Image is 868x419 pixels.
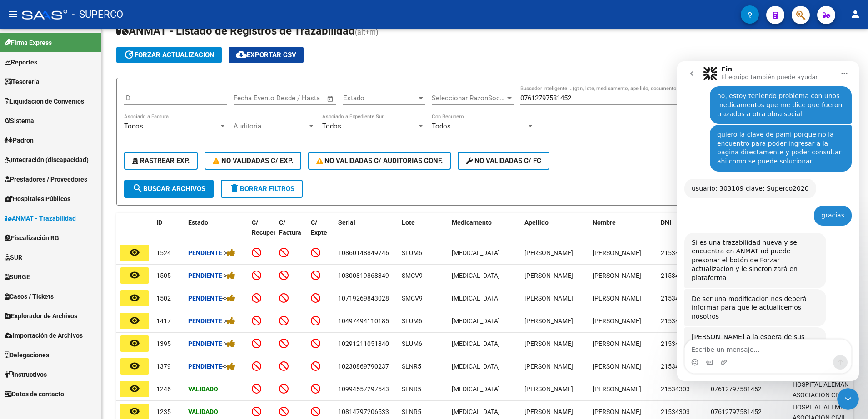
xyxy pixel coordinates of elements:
[466,157,541,165] span: No validadas c/ FC
[593,408,641,415] span: [PERSON_NAME]
[221,180,303,198] button: Borrar Filtros
[402,219,415,226] span: Lote
[156,408,171,415] span: 1235
[156,219,162,226] span: ID
[124,122,143,130] span: Todos
[5,135,34,145] span: Padrón
[524,340,573,347] span: [PERSON_NAME]
[343,94,417,102] span: Estado
[593,363,641,370] span: [PERSON_NAME]
[837,388,859,410] iframe: Intercom live chat
[593,249,641,256] span: [PERSON_NAME]
[132,183,143,194] mat-icon: search
[124,51,215,59] span: forzar actualizacion
[188,363,222,370] strong: Pendiente
[129,247,140,258] mat-icon: remove_red_eye
[661,295,690,302] span: 21534303
[338,408,389,415] span: 10814797206533
[661,272,690,279] span: 21534303
[188,408,218,415] strong: Validado
[402,295,423,302] span: SMCV9
[5,38,52,48] span: Firma Express
[452,363,500,370] span: [MEDICAL_DATA]
[132,157,190,165] span: Rastrear Exp.
[5,77,40,87] span: Tesorería
[661,219,671,226] span: DNI
[132,185,205,193] span: Buscar Archivos
[234,94,263,102] input: Start date
[156,317,171,325] span: 1417
[338,249,389,256] span: 10860148849746
[205,152,301,170] button: No Validadas c/ Exp.
[279,219,301,237] span: C/ Factura
[593,385,641,393] span: [PERSON_NAME]
[316,157,443,165] span: No Validadas c/ Auditorias Conf.
[524,219,549,226] span: Apellido
[661,408,690,415] span: 21534303
[156,249,171,256] span: 1524
[524,272,573,279] span: [PERSON_NAME]
[5,194,70,204] span: Hospitales Públicos
[338,317,389,325] span: 10497494110185
[156,295,171,302] span: 1502
[5,233,59,243] span: Fiscalización RG
[188,249,222,256] strong: Pendiente
[275,213,307,253] datatable-header-cell: C/ Factura
[593,219,616,226] span: Nombre
[661,317,690,325] span: 21534303
[188,385,218,393] strong: Validado
[452,340,500,347] span: [MEDICAL_DATA]
[452,249,500,256] span: [MEDICAL_DATA]
[236,51,296,59] span: Exportar CSV
[5,370,47,380] span: Instructivos
[657,213,707,253] datatable-header-cell: DNI
[129,338,140,349] mat-icon: remove_red_eye
[402,385,421,393] span: SLNR5
[5,116,34,126] span: Sistema
[5,291,54,301] span: Casos / Tickets
[229,47,304,63] button: Exportar CSV
[7,9,18,20] mat-icon: menu
[398,213,448,253] datatable-header-cell: Lote
[229,183,240,194] mat-icon: delete
[307,213,334,253] datatable-header-cell: C/ Expte
[129,383,140,394] mat-icon: remove_red_eye
[124,180,214,198] button: Buscar Archivos
[185,213,248,253] datatable-header-cell: Estado
[402,272,423,279] span: SMCV9
[229,185,294,193] span: Borrar Filtros
[677,61,859,381] iframe: Intercom live chat
[661,385,690,393] span: 21534303
[116,47,222,63] button: forzar actualizacion
[711,408,762,415] span: 07612797581452
[589,213,657,253] datatable-header-cell: Nombre
[452,219,492,226] span: Medicamento
[271,94,315,102] input: End date
[338,272,389,279] span: 10300819868349
[222,340,235,347] span: ->
[793,381,849,399] span: HOSPITAL ALEMAN ASOCIACION CIVIL
[661,340,690,347] span: 21534303
[524,385,573,393] span: [PERSON_NAME]
[188,340,222,347] strong: Pendiente
[222,249,235,256] span: ->
[124,152,198,170] button: Rastrear Exp.
[222,295,235,302] span: ->
[432,122,451,130] span: Todos
[188,317,222,325] strong: Pendiente
[222,363,235,370] span: ->
[338,295,389,302] span: 10719269843028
